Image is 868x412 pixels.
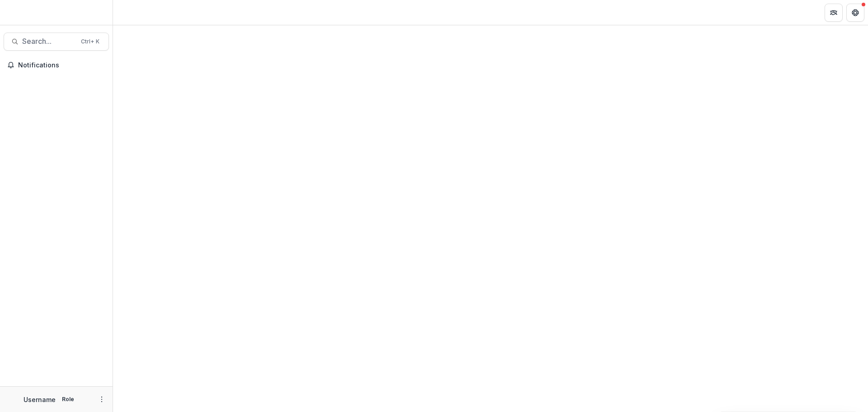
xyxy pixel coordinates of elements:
button: Partners [825,4,843,22]
button: Search... [4,33,109,51]
div: Ctrl + K [79,37,101,47]
span: Search... [22,37,75,46]
button: Notifications [4,58,109,72]
p: Role [59,395,77,403]
nav: breadcrumb [117,6,155,19]
p: Username [24,395,56,404]
button: Get Help [846,4,864,22]
span: Notifications [18,62,105,69]
button: More [96,394,107,405]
